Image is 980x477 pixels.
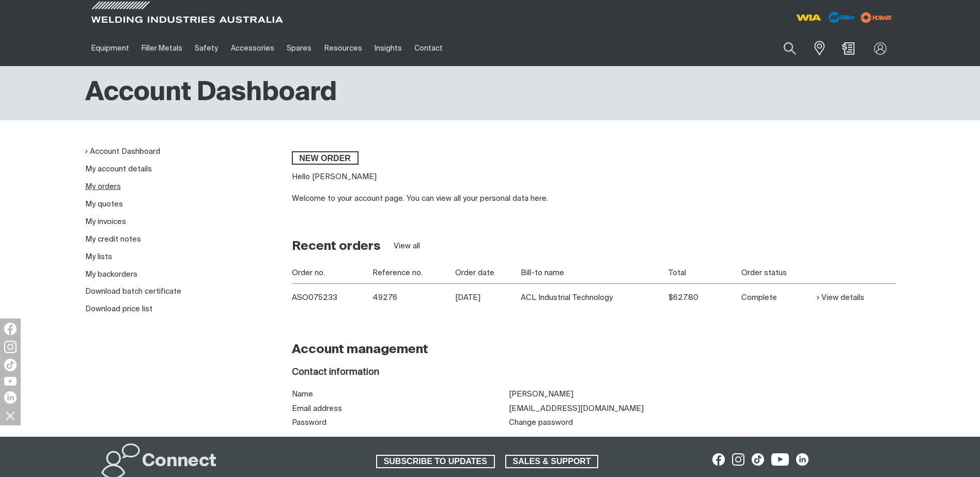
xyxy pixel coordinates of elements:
[4,391,17,404] img: LinkedIn
[840,42,857,55] a: Shopping cart (0 product(s))
[4,323,17,335] img: Facebook
[85,200,123,208] a: My quotes
[189,30,224,66] a: Safety
[772,36,807,60] button: Search products
[858,10,895,25] img: miller
[505,455,599,468] a: SALES & SUPPORT
[292,416,509,430] th: Password
[292,193,895,205] div: Welcome to your account page. You can view all your personal data here.
[292,262,373,284] th: Order no.
[85,76,337,110] h1: Account Dashboard
[377,455,494,468] span: SUBSCRIBE TO UPDATES
[292,368,379,377] span: Contact information
[318,30,368,66] a: Resources
[521,284,669,309] td: ACL Industrial Technology
[368,30,408,66] a: Insights
[509,387,895,402] td: [PERSON_NAME]
[4,341,17,353] img: Instagram
[85,183,121,190] a: My orders
[372,262,455,284] th: Reference no.
[292,284,373,309] th: ASO075233
[142,450,216,473] h2: Connect
[817,292,864,304] a: View details of Order ASO075233
[85,144,275,319] nav: My account
[394,241,420,252] a: View all orders
[408,30,449,66] a: Contact
[741,284,817,309] td: Complete
[4,377,17,386] img: YouTube
[293,151,357,165] span: New order
[292,387,509,402] th: Name
[509,419,573,426] a: Change password
[668,262,741,284] th: Total
[2,407,19,424] img: hide socials
[455,284,521,309] td: [DATE]
[135,30,189,66] a: Filler Metals
[85,165,152,173] a: My account details
[741,262,817,284] th: Order status
[292,239,381,255] h2: Recent orders
[85,147,160,156] a: Account Dashboard
[292,402,509,416] th: Email address
[292,342,895,358] h2: Account management
[759,36,807,60] input: Product name or item number...
[506,455,598,468] span: SALES & SUPPORT
[85,271,137,278] a: My backorders
[85,288,181,295] a: Download batch certificate
[225,30,281,66] a: Accessories
[4,359,17,371] img: TikTok
[521,262,669,284] th: Bill-to name
[455,262,521,284] th: Order date
[668,294,698,301] span: $627.80
[85,30,135,66] a: Equipment
[376,455,495,468] a: SUBSCRIBE TO UPDATES
[281,30,318,66] a: Spares
[85,253,112,261] a: My lists
[292,151,359,165] a: New order
[85,305,152,313] a: Download price list
[85,218,126,226] a: My invoices
[85,30,693,66] nav: Main
[509,402,895,416] td: [EMAIL_ADDRESS][DOMAIN_NAME]
[292,171,895,183] p: Hello [PERSON_NAME]
[85,235,141,243] a: My credit notes
[372,284,455,309] td: 49276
